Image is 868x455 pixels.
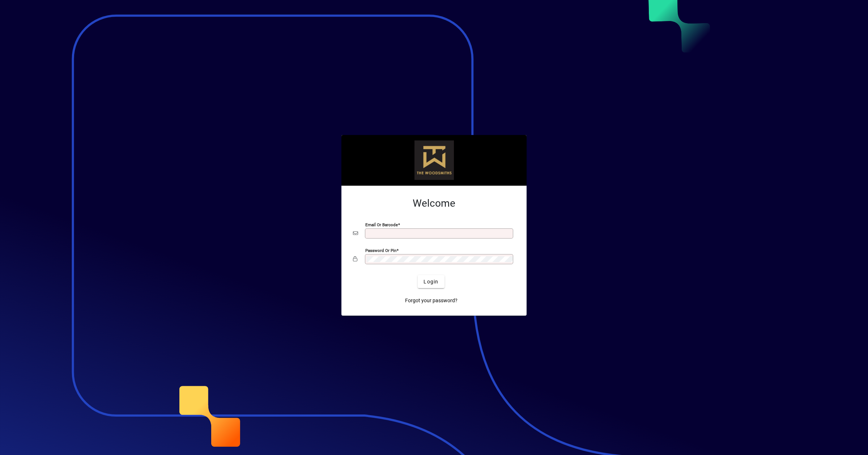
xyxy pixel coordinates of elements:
button: Login [418,275,444,288]
span: Login [424,278,438,286]
mat-label: Email or Barcode [365,222,398,227]
a: Forgot your password? [402,294,460,307]
mat-label: Password or Pin [365,248,396,253]
h2: Welcome [353,197,515,210]
span: Forgot your password? [405,297,458,304]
